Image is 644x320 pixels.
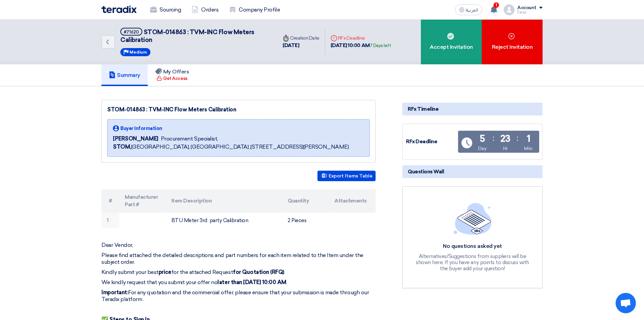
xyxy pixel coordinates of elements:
div: 1 [527,134,530,144]
div: Min [524,145,533,152]
span: [GEOGRAPHIC_DATA], [GEOGRAPHIC_DATA] ,[STREET_ADDRESS][PERSON_NAME] [113,143,349,151]
div: Creation Date [283,35,319,42]
b: STOM, [113,144,131,150]
th: # [101,189,119,213]
div: Faraz [517,10,543,14]
span: Buyer Information [120,125,162,132]
a: Sourcing [145,2,186,17]
div: [DATE] 10:00 AM [331,42,391,49]
p: Dear Vendor, [101,242,376,249]
div: Account [517,5,536,11]
h5: STOM-014863 : TVM-INC Flow Meters Calibration [120,28,269,44]
strong: Important: [101,289,128,296]
div: Alternatives/Suggestions from suppliers will be shown here, If you have any points to discuss wit... [415,253,530,272]
span: [PERSON_NAME] [113,135,158,143]
p: Please find attached the detailed descriptions and part numbers for each item related to the Item... [101,252,376,265]
a: Company Profile [224,2,285,17]
span: Questions Wall [408,168,444,175]
div: RFx Deadline [406,138,457,146]
a: Orders [186,2,224,17]
span: العربية [466,8,478,13]
img: Teradix logo [101,5,137,13]
img: profile_test.png [504,4,515,15]
a: Summary [101,64,148,86]
td: 2 Pieces [282,213,329,229]
span: STOM-014863 : TVM-INC Flow Meters Calibration [120,28,254,44]
div: RFx Timeline [402,103,543,115]
strong: for Quotation (RFQ) [233,269,284,275]
div: Accept Invitation [421,20,482,64]
p: For any quotation and the commercial offer, please ensure that your submission is made through ou... [101,289,376,303]
div: Hr [503,145,508,152]
th: Item Description [166,189,283,213]
button: Export Items Table [317,171,376,181]
div: Get Access [157,75,187,82]
div: RFx Deadline [331,35,391,42]
div: Day [478,145,487,152]
h5: My Offers [155,68,189,75]
div: 5 [480,134,485,144]
td: BTU Meter 3rd party Calibration [166,213,283,229]
th: Manufacturer Part # [119,189,166,213]
div: [DATE] [283,42,319,49]
button: العربية [455,4,482,15]
div: No questions asked yet [415,243,530,250]
p: We kindly request that you submit your offer no . [101,279,376,286]
a: My Offers Get Access [148,64,197,86]
strong: later than [DATE] 10:00 AM [217,279,286,285]
th: Attachments [329,189,376,213]
span: 1 [494,2,499,8]
h5: Summary [109,72,140,79]
img: empty_state_list.svg [454,203,492,235]
th: Quantity [282,189,329,213]
div: STOM-014863 : TVM-INC Flow Meters Calibration [107,106,370,114]
div: 23 [500,134,510,144]
div: : [493,132,494,144]
td: 1 [101,213,119,229]
div: Open chat [616,293,636,313]
p: Kindly submit your best for the attached Request . [101,269,376,276]
div: : [517,132,518,144]
span: Procurement Specialist, [161,135,218,143]
strong: price [159,269,171,275]
div: Reject Invitation [482,20,543,64]
div: 7 Days left [370,42,391,49]
span: Medium [129,50,147,55]
div: #71620 [124,30,139,34]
